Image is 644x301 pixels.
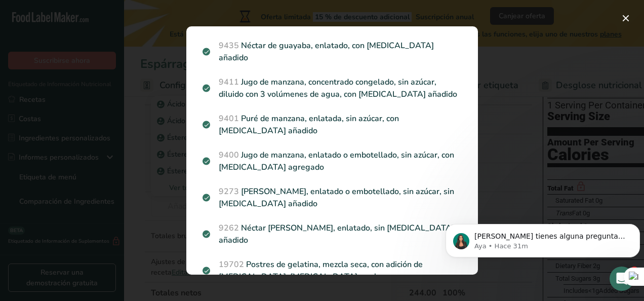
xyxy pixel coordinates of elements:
[441,203,644,274] iframe: Intercom notifications mensaje
[203,76,462,100] p: Jugo de manzana, concentrado congelado, sin azúcar, diluido con 3 volúmenes de agua, con [MEDICAL...
[219,40,239,51] span: 9435
[219,222,239,234] span: 9262
[219,113,239,124] span: 9401
[610,267,634,291] iframe: Intercom live chat
[203,222,462,246] p: Néctar [PERSON_NAME], enlatado, sin [MEDICAL_DATA] añadido
[203,149,462,173] p: Jugo de manzana, enlatado o embotellado, sin azúcar, con [MEDICAL_DATA] agregado
[219,259,244,270] span: 19702
[203,112,462,137] p: Puré de manzana, enlatada, sin azúcar, con [MEDICAL_DATA] añadido
[203,258,462,283] p: Postres de gelatina, mezcla seca, con adición de [MEDICAL_DATA], [MEDICAL_DATA] y sal.
[203,185,462,210] p: [PERSON_NAME], enlatado o embotellado, sin azúcar, sin [MEDICAL_DATA] añadido
[219,149,239,161] span: 9400
[219,77,239,88] span: 9411
[630,267,638,275] span: 1
[219,186,239,197] span: 9273
[203,40,462,64] p: Néctar de guayaba, enlatado, con [MEDICAL_DATA] añadido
